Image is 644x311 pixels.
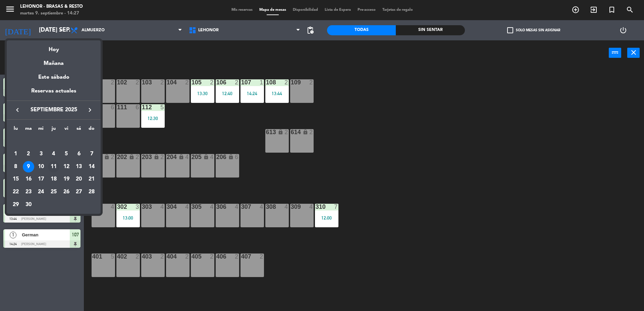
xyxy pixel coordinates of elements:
td: 1 de septiembre de 2025 [9,148,22,160]
td: 8 de septiembre de 2025 [9,160,22,173]
td: 30 de septiembre de 2025 [22,198,35,211]
td: 15 de septiembre de 2025 [9,173,22,186]
div: 28 [86,186,97,198]
div: 20 [73,173,85,185]
button: keyboard_arrow_left [11,106,23,114]
td: 7 de septiembre de 2025 [85,148,98,160]
div: 17 [35,173,47,185]
i: keyboard_arrow_right [86,106,94,114]
div: 18 [48,173,59,185]
div: 25 [48,186,59,198]
div: Mañana [7,54,101,68]
div: 26 [61,186,72,198]
td: 19 de septiembre de 2025 [60,173,73,186]
div: 8 [10,161,21,172]
td: 12 de septiembre de 2025 [60,160,73,173]
div: 13 [73,161,85,172]
div: 4 [48,148,59,160]
td: 4 de septiembre de 2025 [47,148,60,160]
div: 21 [86,173,97,185]
div: Este sábado [7,68,101,87]
button: keyboard_arrow_right [84,106,96,114]
div: 29 [10,199,21,210]
td: 3 de septiembre de 2025 [35,148,47,160]
th: jueves [47,125,60,135]
div: Hoy [7,40,101,54]
td: SEP. [9,135,98,148]
td: 16 de septiembre de 2025 [22,173,35,186]
td: 5 de septiembre de 2025 [60,148,73,160]
td: 24 de septiembre de 2025 [35,186,47,198]
td: 21 de septiembre de 2025 [85,173,98,186]
td: 11 de septiembre de 2025 [47,160,60,173]
div: 1 [10,148,21,160]
div: 23 [23,186,34,198]
td: 9 de septiembre de 2025 [22,160,35,173]
div: 16 [23,173,34,185]
td: 6 de septiembre de 2025 [73,148,86,160]
th: sábado [73,125,86,135]
i: keyboard_arrow_left [13,106,21,114]
div: 30 [23,199,34,210]
div: 15 [10,173,21,185]
div: 7 [86,148,97,160]
td: 23 de septiembre de 2025 [22,186,35,198]
div: 11 [48,161,59,172]
th: lunes [9,125,22,135]
span: septiembre 2025 [23,106,84,114]
td: 27 de septiembre de 2025 [73,186,86,198]
div: 22 [10,186,21,198]
div: 6 [73,148,85,160]
th: miércoles [35,125,47,135]
div: 19 [61,173,72,185]
td: 18 de septiembre de 2025 [47,173,60,186]
td: 28 de septiembre de 2025 [85,186,98,198]
div: 12 [61,161,72,172]
div: 10 [35,161,47,172]
th: domingo [85,125,98,135]
td: 29 de septiembre de 2025 [9,198,22,211]
td: 26 de septiembre de 2025 [60,186,73,198]
div: 14 [86,161,97,172]
td: 13 de septiembre de 2025 [73,160,86,173]
td: 25 de septiembre de 2025 [47,186,60,198]
th: martes [22,125,35,135]
td: 22 de septiembre de 2025 [9,186,22,198]
td: 20 de septiembre de 2025 [73,173,86,186]
div: 5 [61,148,72,160]
td: 17 de septiembre de 2025 [35,173,47,186]
div: Reservas actuales [7,87,101,101]
div: 3 [35,148,47,160]
td: 14 de septiembre de 2025 [85,160,98,173]
div: 24 [35,186,47,198]
div: 9 [23,161,34,172]
div: 27 [73,186,85,198]
td: 2 de septiembre de 2025 [22,148,35,160]
div: 2 [23,148,34,160]
th: viernes [60,125,73,135]
td: 10 de septiembre de 2025 [35,160,47,173]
